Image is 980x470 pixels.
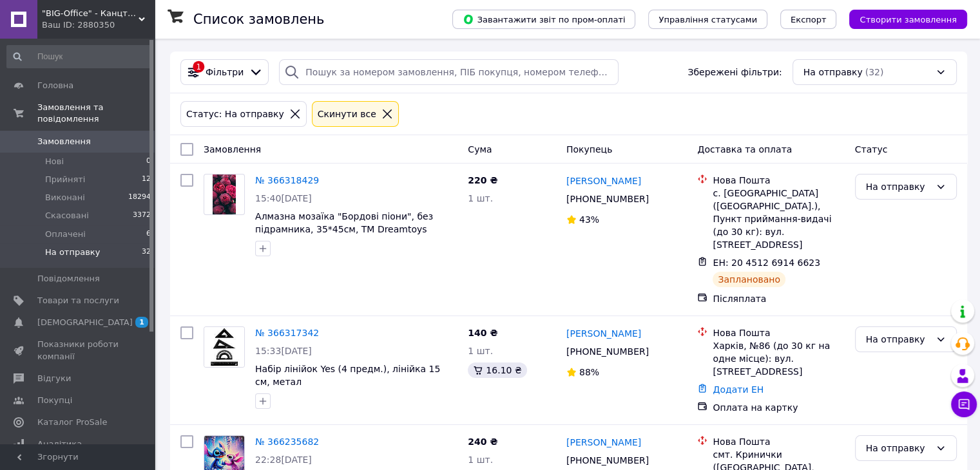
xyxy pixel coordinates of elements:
span: На отправку [45,247,100,258]
div: На отправку [866,332,930,346]
span: 1 шт. [468,455,493,465]
div: Заплановано [713,272,785,287]
div: Ваш ID: 2880350 [42,19,155,31]
img: Фото товару [213,174,235,214]
a: Додати ЕН [713,384,764,395]
span: Створити замовлення [860,15,957,24]
a: № 366235682 [255,437,319,447]
a: № 366317342 [255,328,319,338]
span: 6 [146,229,151,240]
span: Виконані [45,192,85,203]
div: [PHONE_NUMBER] [564,190,651,208]
a: [PERSON_NAME] [566,436,641,449]
span: 1 шт. [468,346,493,356]
img: Фото товару [204,327,244,367]
div: Післяплата [713,292,844,305]
div: Нова Пошта [713,174,844,187]
span: 1 [135,317,148,328]
span: Скасовані [45,210,89,221]
div: Статус: На отправку [184,107,287,121]
span: Доставка та оплата [697,144,792,155]
span: Cума [468,144,492,155]
button: Завантажити звіт по пром-оплаті [452,10,635,29]
span: На отправку [803,66,863,79]
span: Каталог ProSale [37,417,107,428]
input: Пошук [6,45,152,68]
span: Нові [45,156,64,167]
div: Оплата на картку [713,401,844,414]
h1: Список замовлень [193,12,324,27]
div: Харків, №86 (до 30 кг на одне місце): вул. [STREET_ADDRESS] [713,339,844,378]
span: 240 ₴ [468,437,497,447]
span: ЕН: 20 4512 6914 6623 [713,258,820,268]
span: 15:33[DATE] [255,346,312,356]
a: Фото товару [204,174,245,215]
span: 3372 [133,210,151,221]
span: Статус [855,144,888,155]
a: Алмазна мозаїка "Бордові піони", без підрамника, 35*45см, ТМ Dreamtoys [255,211,433,234]
span: Повідомлення [37,273,100,285]
a: № 366318429 [255,175,319,185]
div: Нова Пошта [713,326,844,339]
a: Набір лінійок Yes (4 предм.), лінійка 15 см, метал [255,364,440,387]
span: Замовлення та повідомлення [37,102,155,125]
span: (32) [865,67,884,77]
span: 32 [142,247,151,258]
div: На отправку [866,180,930,194]
span: Показники роботи компанії [37,339,119,362]
div: На отправку [866,441,930,455]
span: Завантажити звіт по пром-оплаті [463,14,625,25]
span: 0 [146,156,151,167]
span: [DEMOGRAPHIC_DATA] [37,317,133,328]
span: 15:40[DATE] [255,193,312,203]
a: Фото товару [204,326,245,368]
span: 12 [142,174,151,185]
button: Створити замовлення [849,10,967,29]
span: Замовлення [204,144,261,155]
div: Cкинути все [315,107,379,121]
span: Замовлення [37,136,91,147]
span: Управління статусами [658,15,757,24]
div: Нова Пошта [713,435,844,448]
button: Чат з покупцем [951,391,977,417]
a: [PERSON_NAME] [566,174,641,187]
span: 18294 [128,192,151,203]
a: Створити замовлення [836,14,967,24]
span: Товари та послуги [37,295,119,306]
a: [PERSON_NAME] [566,327,641,340]
span: "BIG-Office" - Канцтовари, рюкзаки та товари для творчості! [42,8,139,19]
span: Фільтри [206,66,244,79]
span: Відгуки [37,373,71,384]
span: 22:28[DATE] [255,455,312,465]
span: Прийняті [45,174,85,185]
span: 88% [579,367,599,377]
span: Оплачені [45,229,86,240]
input: Пошук за номером замовлення, ПІБ покупця, номером телефону, Email, номером накладної [279,59,619,85]
button: Управління статусами [648,10,767,29]
span: 1 шт. [468,193,493,203]
span: Покупець [566,144,612,155]
div: 16.10 ₴ [468,362,526,378]
span: Головна [37,80,73,91]
span: 220 ₴ [468,175,497,185]
div: с. [GEOGRAPHIC_DATA] ([GEOGRAPHIC_DATA].), Пункт приймання-видачі (до 30 кг): вул. [STREET_ADDRESS] [713,187,844,251]
span: 140 ₴ [468,328,497,338]
div: [PHONE_NUMBER] [564,451,651,469]
span: Збережені фільтри: [687,66,782,79]
button: Експорт [780,10,837,29]
span: 43% [579,214,599,225]
span: Покупці [37,395,72,406]
div: [PHONE_NUMBER] [564,343,651,361]
span: Експорт [791,15,827,24]
span: Аналітика [37,438,82,450]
